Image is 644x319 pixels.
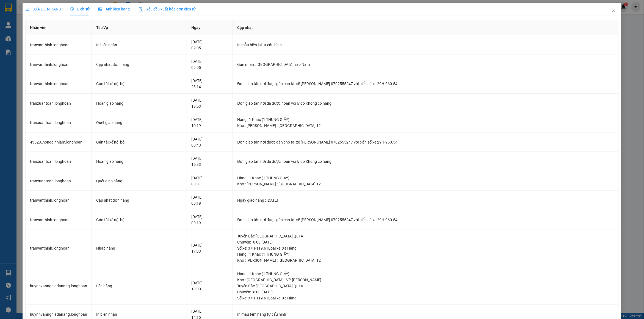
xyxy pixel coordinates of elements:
div: In mẫu biên lai tự cấu hình [237,42,614,48]
div: [DATE] 17:33 [191,242,228,254]
td: tranvanthinh.longhoan [26,35,92,55]
span: close [612,8,616,12]
td: tranxuantoan.longhoan [26,113,92,133]
div: In biên nhận [96,42,182,48]
span: Lịch sử [70,7,90,11]
div: Đơn giao tận nơi đã được hoãn với lý do Không có hàng [237,158,614,164]
div: [DATE] 08:43 [191,136,228,148]
div: Kho : [PERSON_NAME] : [GEOGRAPHIC_DATA] 12 [237,257,614,263]
div: Cập nhật đơn hàng [96,197,182,203]
button: Close [606,3,621,18]
div: Kho : [GEOGRAPHIC_DATA] : VP [PERSON_NAME] [237,277,614,283]
span: SỬA ĐƠN HÀNG [25,7,61,11]
th: Cập nhật [233,20,619,35]
div: Tuyến : Bắc [GEOGRAPHIC_DATA] QL1A Chuyến: 18:00 [DATE] Số xe: 37H-119.61 Loại xe: Xe Hàng [237,233,614,251]
div: [DATE] 10:19 [191,117,228,129]
span: edit [25,7,29,11]
th: Nhân viên [26,20,92,35]
div: Lên hàng [96,283,182,289]
td: tranxuantoan.longhoan [26,152,92,171]
span: clock-circle [70,7,74,11]
div: [DATE] 00:19 [191,214,228,226]
div: Gán tài xế nội bộ [96,217,182,223]
div: Gán tài xế nội bộ [96,81,182,87]
div: Hoãn giao hàng [96,100,182,106]
div: Quét giao hàng [96,178,182,184]
div: Kho : [PERSON_NAME] : [GEOGRAPHIC_DATA] 12 [237,181,614,187]
span: picture [98,7,102,11]
img: icon [139,7,143,12]
div: Hàng : 1 Khác (1 THÙNG GIẤY) [237,117,614,123]
div: Kho : [PERSON_NAME] : [GEOGRAPHIC_DATA] 12 [237,123,614,129]
div: [DATE] 09:05 [191,39,228,51]
div: Tuyến : Bắc [GEOGRAPHIC_DATA] QL1A Chuyến: 18:00 [DATE] Số xe: 37H-119.61 Loại xe: Xe Hàng [237,283,614,301]
td: tranxuantoan.longhoan [26,94,92,113]
div: Đơn giao tận nơi được gán cho tài xế [PERSON_NAME] 0702555247 với biển số xe 29H-960.54. [237,217,614,223]
div: Quét giao hàng [96,120,182,126]
td: tranxuantoan.longhoan [26,171,92,191]
div: [DATE] 15:33 [191,155,228,167]
td: huynhvannghiadanang.longhoan [26,267,92,305]
div: Gán nhãn : [GEOGRAPHIC_DATA] vào Nam [237,61,614,67]
div: [DATE] 19:53 [191,97,228,109]
span: Ảnh kiện hàng [98,7,130,11]
div: Đơn giao tận nơi được gán cho tài xế [PERSON_NAME] 0702555247 với biển số xe 29H-960.54. [237,81,614,87]
td: tranvanthinh.longhoan [26,55,92,74]
div: [DATE] 23:14 [191,78,228,90]
div: Hoãn giao hàng [96,158,182,164]
div: [DATE] 09:05 [191,58,228,71]
td: 43523_nongdinhlam.longhoan [26,133,92,152]
th: Tác Vụ [92,20,187,35]
div: In biên nhận [96,311,182,317]
div: [DATE] 00:19 [191,194,228,206]
th: Ngày [187,20,233,35]
div: Hàng : 1 Khác (1 THÙNG GIẤY) [237,271,614,277]
div: [DATE] 08:31 [191,175,228,187]
div: Ngày giao hàng : [DATE] [237,197,614,203]
td: tranvanthinh.longhoan [26,229,92,267]
div: Gán tài xế nội bộ [96,139,182,145]
div: Hàng : 1 Khác (1 THÙNG GIẤY) [237,251,614,257]
div: Nhập hàng [96,245,182,251]
div: Cập nhật đơn hàng [96,61,182,67]
td: tranvanthinh.longhoan [26,74,92,94]
div: Hàng : 1 Khác (1 THÙNG GIẤY) [237,175,614,181]
td: tranvanthinh.longhoan [26,191,92,210]
div: [DATE] 13:00 [191,280,228,292]
span: Yêu cầu xuất hóa đơn điện tử [139,7,196,11]
div: Đơn giao tận nơi đã được hoãn với lý do Không có hàng [237,100,614,106]
div: Đơn giao tận nơi được gán cho tài xế [PERSON_NAME] 0702555247 với biển số xe 29H-960.54. [237,139,614,145]
div: In mẫu tem hàng tự cấu hình [237,311,614,317]
td: tranvanthinh.longhoan [26,210,92,230]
